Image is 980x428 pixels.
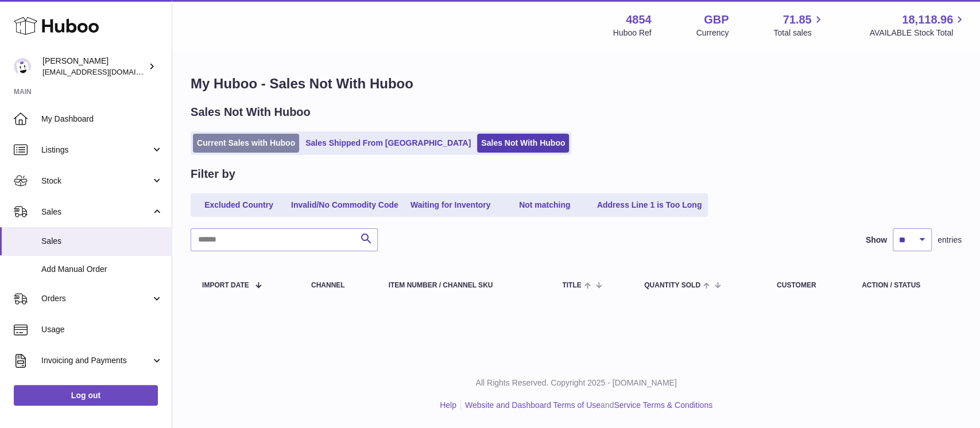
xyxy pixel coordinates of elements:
span: Total sales [773,28,824,38]
span: Sales [41,207,151,217]
span: entries [938,235,962,246]
a: Current Sales with Huboo [193,134,299,153]
a: Sales Not With Huboo [477,134,569,153]
a: Website and Dashboard Terms of Use [465,400,601,410]
span: 71.85 [783,12,811,28]
a: Waiting for Inventory [405,196,497,215]
h2: Sales Not With Huboo [191,104,311,120]
h1: My Huboo - Sales Not With Huboo [191,75,962,93]
a: Service Terms & Conditions [614,400,712,410]
span: Title [562,282,581,289]
span: 18,118.96 [902,12,953,28]
div: Currency [696,28,729,38]
span: Listings [41,145,151,155]
a: Address Line 1 is Too Long [593,196,706,215]
a: Not matching [499,196,591,215]
strong: 4854 [626,12,652,28]
span: Usage [41,324,163,335]
div: Customer [777,282,839,289]
a: Sales Shipped From [GEOGRAPHIC_DATA] [301,134,475,153]
a: Log out [14,385,158,406]
div: Item Number / Channel SKU [389,282,540,289]
li: and [461,400,712,411]
a: Help [440,400,456,410]
span: AVAILABLE Stock Total [869,28,966,38]
strong: GBP [704,12,729,28]
a: 71.85 Total sales [773,12,824,38]
a: Invalid/No Commodity Code [287,196,402,215]
div: Channel [311,282,366,289]
span: Sales [41,236,163,247]
span: [EMAIL_ADDRESS][DOMAIN_NAME] [42,67,169,76]
p: All Rights Reserved. Copyright 2025 - [DOMAIN_NAME] [181,378,971,388]
span: Stock [41,176,151,186]
a: Excluded Country [193,196,285,215]
h2: Filter by [191,166,235,182]
a: 18,118.96 AVAILABLE Stock Total [869,12,966,38]
span: Import date [202,282,249,289]
span: Add Manual Order [41,264,163,275]
span: Orders [41,293,151,304]
label: Show [866,235,887,246]
div: [PERSON_NAME] [42,56,146,77]
span: Quantity Sold [644,282,700,289]
div: Action / Status [862,282,950,289]
span: Invoicing and Payments [41,355,151,366]
img: jimleo21@yahoo.gr [14,58,31,75]
span: My Dashboard [41,114,163,124]
div: Huboo Ref [613,28,652,38]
